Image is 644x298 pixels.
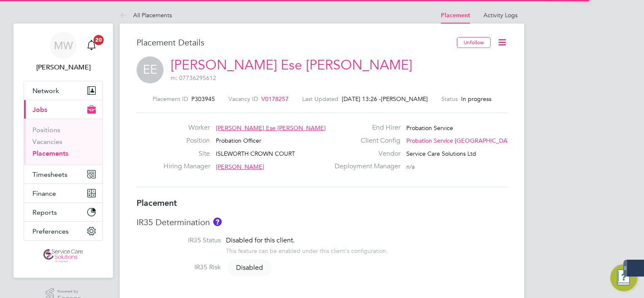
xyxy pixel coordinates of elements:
span: Mark White [24,62,103,72]
label: End Hirer [330,123,400,132]
span: ISLEWORTH CROWN COURT [216,150,295,157]
label: Worker [164,123,210,132]
span: Probation Officer [216,137,261,144]
a: Go to home page [24,249,103,263]
span: [PERSON_NAME] [381,95,428,103]
h3: IR35 Determination [137,217,507,228]
label: Status [441,95,458,103]
span: Powered by [57,288,81,295]
div: This feature can be enabled under this client's configuration. [226,245,388,255]
button: Timesheets [24,165,102,184]
a: 20 [83,32,100,59]
span: [DATE] 13:26 - [342,95,381,103]
span: In progress [461,95,491,103]
span: Preferences [32,227,69,235]
span: Disabled for this client. [226,236,295,245]
button: Preferences [24,222,102,240]
span: P303945 [191,95,215,103]
a: MW[PERSON_NAME] [24,32,103,72]
label: IR35 Risk [137,263,221,272]
label: IR35 Status [137,236,221,245]
label: Last Updated [302,95,338,103]
span: Reports [32,208,57,216]
a: All Placements [120,11,172,19]
span: n/a [406,163,415,170]
a: Placements [32,149,68,157]
a: [PERSON_NAME] Ese [PERSON_NAME] [171,57,412,73]
label: Deployment Manager [330,162,400,171]
h3: Placement Details [137,37,451,48]
span: Disabled [228,259,271,276]
span: [PERSON_NAME] [216,163,264,170]
span: V0178257 [261,95,289,103]
button: About IR35 [213,218,222,226]
div: Jobs [24,119,102,165]
img: servicecare-logo-retina.png [43,249,83,263]
span: MW [54,40,73,51]
span: Jobs [32,106,47,114]
button: Jobs [24,100,102,119]
b: Placement [137,198,177,208]
span: [PERSON_NAME] Ese [PERSON_NAME] [216,124,326,132]
a: Vacancies [32,138,62,146]
a: Positions [32,126,60,134]
label: Position [164,136,210,145]
label: Hiring Manager [164,162,210,171]
span: Finance [32,189,56,197]
button: Finance [24,184,102,202]
button: Network [24,81,102,100]
label: Vacancy ID [228,95,258,103]
span: Network [32,87,59,95]
button: Engage Resource Center [610,264,637,291]
label: Placement ID [153,95,188,103]
span: Service Care Solutions Ltd [406,150,476,157]
nav: Main navigation [13,24,113,278]
a: Placement [441,12,470,19]
button: Reports [24,203,102,221]
label: Site [164,149,210,158]
a: Activity Logs [483,11,518,19]
span: 20 [94,35,104,45]
span: EE [137,56,164,83]
span: Timesheets [32,170,67,178]
label: Vendor [330,149,400,158]
span: m: 07736295612 [171,74,216,82]
label: Client Config [330,136,400,145]
span: Probation Service [406,124,453,132]
button: Unfollow [457,37,491,48]
span: Probation Service [GEOGRAPHIC_DATA] [406,137,515,144]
